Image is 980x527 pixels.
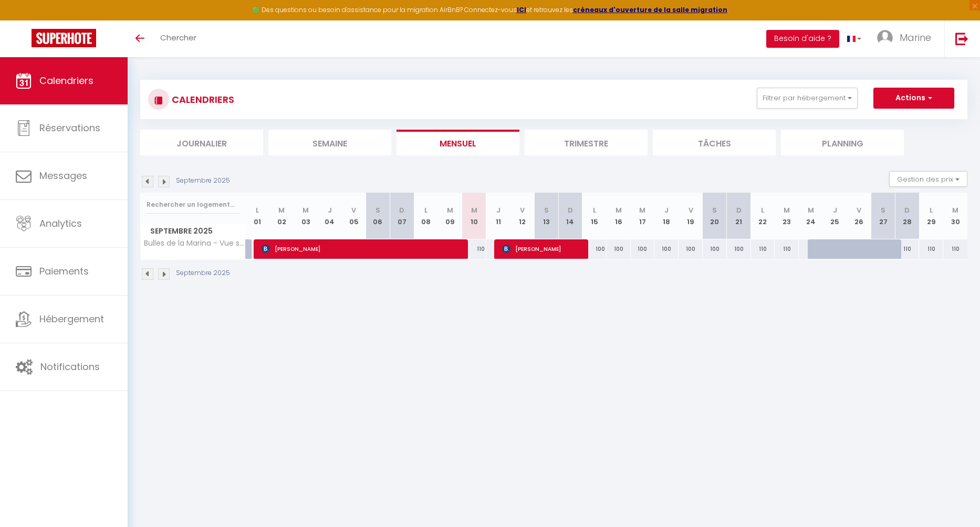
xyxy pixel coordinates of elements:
[857,205,861,215] abbr: V
[39,74,93,87] span: Calendriers
[520,205,525,215] abbr: V
[881,205,885,215] abbr: S
[871,193,895,239] th: 27
[142,239,247,247] span: Bulles de la Marina - Vue sur le [GEOGRAPHIC_DATA]
[447,205,453,215] abbr: M
[39,265,89,278] span: Paiements
[930,205,933,215] abbr: L
[256,205,259,215] abbr: L
[176,176,230,186] p: Septembre 2025
[654,239,679,259] div: 100
[847,193,871,239] th: 26
[639,205,645,215] abbr: M
[510,193,534,239] th: 12
[169,88,234,111] h3: CALENDRIERS
[799,193,823,239] th: 24
[919,239,943,259] div: 110
[654,193,679,239] th: 18
[376,205,380,215] abbr: S
[39,169,87,182] span: Messages
[39,121,100,134] span: Réservations
[727,239,751,259] div: 100
[534,193,558,239] th: 13
[904,205,910,215] abbr: D
[438,193,462,239] th: 09
[424,205,428,215] abbr: L
[751,239,775,259] div: 110
[607,193,631,239] th: 16
[399,205,404,215] abbr: D
[40,360,100,373] span: Notifications
[246,193,270,239] th: 01
[955,32,968,45] img: logout
[895,193,919,239] th: 28
[486,193,510,239] th: 11
[679,239,703,259] div: 100
[517,5,526,14] a: ICI
[414,193,438,239] th: 08
[727,193,751,239] th: 21
[877,30,893,46] img: ...
[895,239,919,259] div: 110
[593,205,596,215] abbr: L
[808,205,814,215] abbr: M
[262,239,463,259] span: [PERSON_NAME]
[351,205,356,215] abbr: V
[766,30,839,48] button: Besoin d'aide ?
[471,205,477,215] abbr: M
[631,193,655,239] th: 17
[736,205,742,215] abbr: D
[32,29,96,47] img: Super Booking
[873,88,954,109] button: Actions
[318,193,342,239] th: 04
[703,239,727,259] div: 100
[303,205,309,215] abbr: M
[397,130,519,155] li: Mensuel
[869,20,944,57] a: ... Marine
[39,312,104,325] span: Hébergement
[616,205,622,215] abbr: M
[919,193,943,239] th: 29
[160,32,196,43] span: Chercher
[342,193,366,239] th: 05
[294,193,318,239] th: 03
[900,31,931,44] span: Marine
[582,239,607,259] div: 100
[573,5,727,14] a: créneaux d'ouverture de la salle migration
[462,193,486,239] th: 10
[653,130,776,155] li: Tâches
[152,20,204,57] a: Chercher
[269,193,294,239] th: 02
[278,205,285,215] abbr: M
[39,217,82,230] span: Analytics
[176,268,230,278] p: Septembre 2025
[525,130,648,155] li: Trimestre
[664,205,669,215] abbr: J
[781,130,904,155] li: Planning
[833,205,837,215] abbr: J
[775,239,799,259] div: 110
[703,193,727,239] th: 20
[631,239,655,259] div: 100
[582,193,607,239] th: 15
[823,193,847,239] th: 25
[943,193,967,239] th: 30
[607,239,631,259] div: 100
[679,193,703,239] th: 19
[757,88,858,109] button: Filtrer par hébergement
[496,205,501,215] abbr: J
[751,193,775,239] th: 22
[689,205,693,215] abbr: V
[141,224,245,239] span: Septembre 2025
[390,193,414,239] th: 07
[366,193,390,239] th: 06
[147,195,239,214] input: Rechercher un logement...
[544,205,549,215] abbr: S
[712,205,717,215] abbr: S
[775,193,799,239] th: 23
[952,205,958,215] abbr: M
[943,239,967,259] div: 110
[784,205,790,215] abbr: M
